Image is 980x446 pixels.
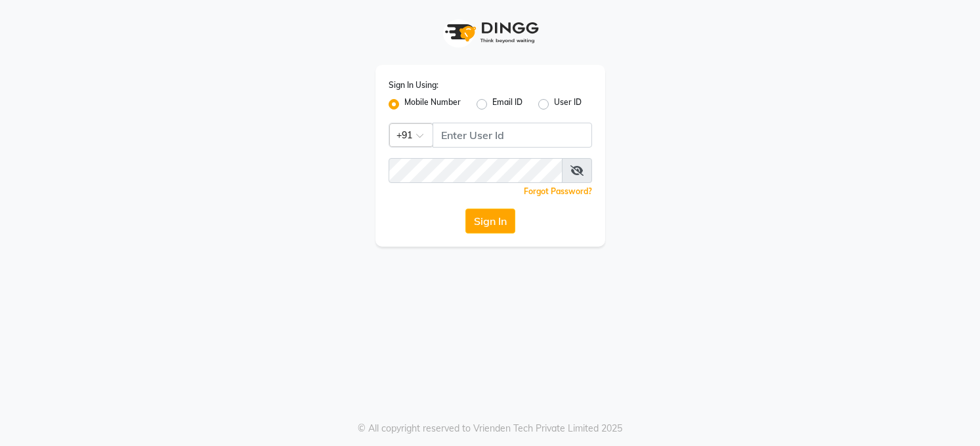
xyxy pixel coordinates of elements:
[524,186,592,196] a: Forgot Password?
[554,96,582,112] label: User ID
[404,96,461,112] label: Mobile Number
[433,123,592,148] input: Username
[389,79,438,91] label: Sign In Using:
[438,13,543,52] img: logo1.svg
[492,96,522,112] label: Email ID
[389,158,563,183] input: Username
[465,209,515,233] button: Sign In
